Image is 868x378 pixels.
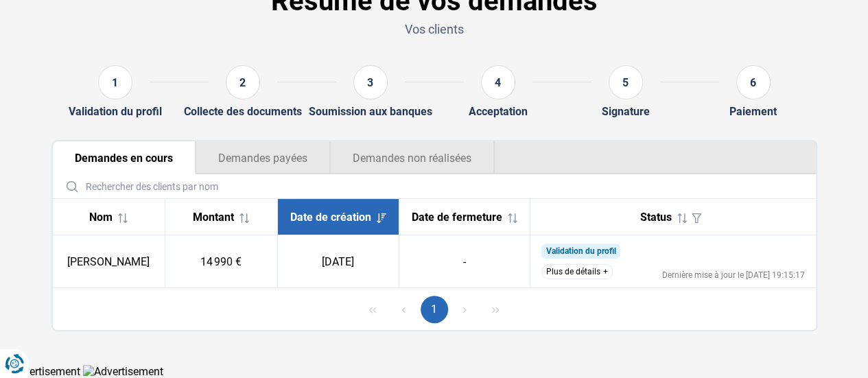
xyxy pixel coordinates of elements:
div: 4 [481,65,515,99]
td: [DATE] [277,235,399,288]
button: First Page [359,296,386,323]
div: Acceptation [469,105,528,118]
div: 1 [98,65,132,99]
button: Demandes non réalisées [330,141,495,174]
div: Dernière mise à jour le [DATE] 19:15:17 [662,271,805,279]
button: Demandes en cours [53,141,196,174]
button: Page 1 [421,296,448,323]
td: [PERSON_NAME] [53,235,165,288]
td: - [399,235,530,288]
input: Rechercher des clients par nom [58,174,810,198]
button: Last Page [482,296,509,323]
span: Status [640,211,672,224]
img: Advertisement [83,365,163,378]
span: Date de fermeture [412,211,502,224]
button: Next Page [451,296,478,323]
div: 2 [226,65,260,99]
button: Previous Page [390,296,417,323]
div: Paiement [729,105,777,118]
div: 6 [736,65,771,99]
div: 5 [609,65,643,99]
div: Soumission aux banques [309,105,432,118]
span: Nom [89,211,113,224]
button: Demandes payées [196,141,330,174]
div: Validation du profil [69,105,162,118]
div: Collecte des documents [184,105,302,118]
div: 3 [353,65,388,99]
button: Plus de détails [541,264,613,279]
p: Vos clients [51,21,817,38]
span: Date de création [290,211,371,224]
span: Validation du profil [546,246,615,256]
div: Signature [602,105,650,118]
td: 14 990 € [165,235,277,288]
span: Montant [193,211,234,224]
